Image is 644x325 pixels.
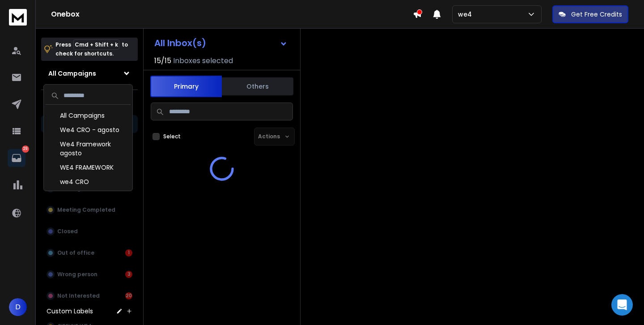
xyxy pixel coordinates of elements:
h3: Custom Labels [47,307,93,316]
div: We4 CRO - agosto [46,123,131,137]
div: All Campaigns [46,108,131,123]
p: 29 [22,145,29,153]
div: we4 CRO [46,175,131,189]
span: D [9,298,27,316]
h1: All Campaigns [48,69,96,78]
h1: All Inbox(s) [154,38,206,47]
button: Others [222,77,293,96]
h3: Filters [41,97,138,110]
span: 15 / 15 [154,56,171,66]
h3: Inboxes selected [173,56,233,66]
p: Press to check for shortcuts. [55,40,128,58]
p: Get Free Credits [571,10,622,19]
span: Cmd + Shift + k [73,39,119,50]
p: we4 [458,10,475,19]
h1: Onebox [51,9,413,20]
img: logo [9,9,27,26]
div: Open Intercom Messenger [611,294,633,316]
div: WE4 FRAMEWORK [46,160,131,175]
button: Primary [150,76,222,97]
div: We4 Framework agosto [46,137,131,160]
label: Select [163,133,181,140]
